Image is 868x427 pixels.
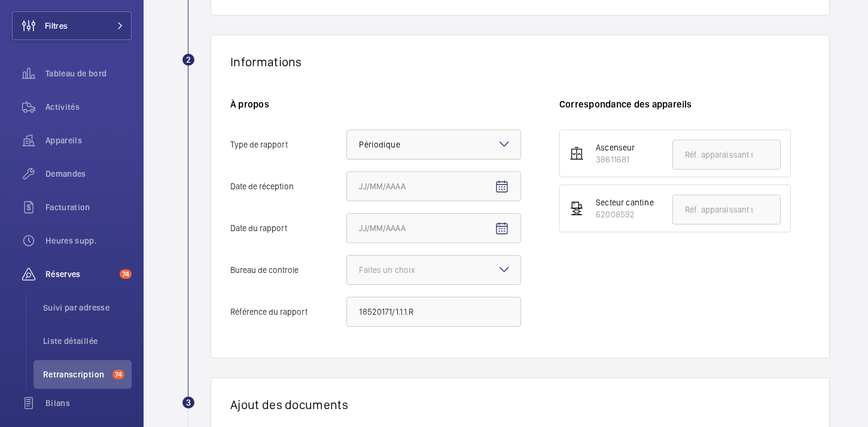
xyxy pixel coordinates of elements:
h6: Correspondance des appareils [559,98,810,110]
span: Date de réception [230,182,346,191]
span: Date du rapport [230,224,346,232]
button: Filtres [12,11,132,40]
input: Référence du rapport [346,297,521,327]
span: Facturation [45,201,132,213]
span: Filtres [45,20,68,32]
span: Suivi par adresse [43,302,132,314]
h6: À propos [230,98,521,110]
span: Retranscription [43,368,108,380]
span: Bureau de controle [230,266,346,274]
span: Bilans [45,397,132,409]
span: Heures supp. [45,235,132,247]
div: 38611681 [596,153,635,165]
input: Réf. apparaissant sur le document [672,140,781,170]
input: Date de réceptionOpen calendar [346,171,521,201]
img: freight_elevator.svg [569,201,584,216]
input: Réf. apparaissant sur le document [672,195,781,225]
div: Secteur cantine [596,196,654,208]
button: Open calendar [488,173,516,201]
h1: Ajout des documents [230,397,810,412]
div: Ascenseur [596,142,635,153]
div: 62008592 [596,208,654,220]
span: Liste détaillée [43,335,132,347]
span: Périodique [359,140,400,149]
span: Type de rapport [230,140,346,149]
span: Activités [45,101,132,113]
span: Réserves [45,268,115,280]
input: Date du rapportOpen calendar [346,213,521,243]
span: Tableau de bord [45,67,132,79]
img: elevator.svg [569,146,584,161]
span: Demandes [45,168,132,180]
span: Référence du rapport [230,308,346,316]
span: Appareils [45,134,132,146]
button: Open calendar [488,214,516,243]
div: 3 [182,397,194,408]
div: 2 [182,54,194,66]
span: 74 [112,370,124,379]
span: 74 [120,269,132,279]
div: Faites un choix [359,264,445,276]
h1: Informations [230,54,302,69]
